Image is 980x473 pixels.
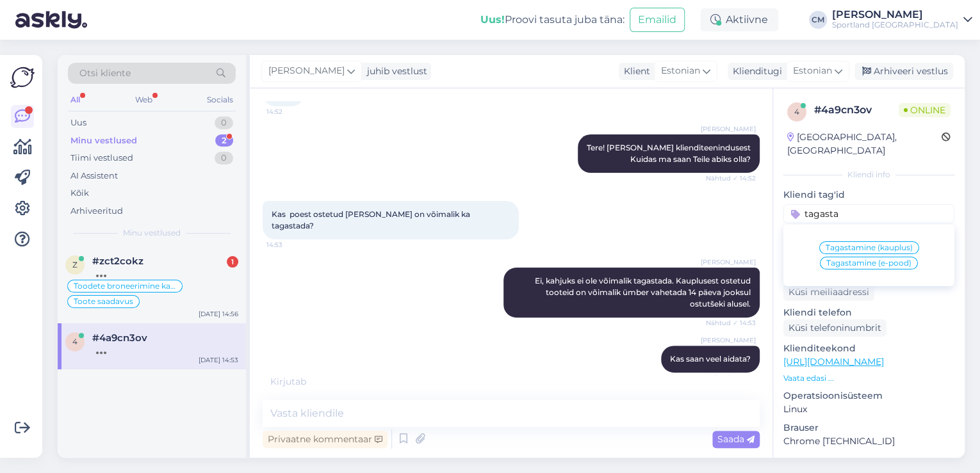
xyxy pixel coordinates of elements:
div: AI Assistent [70,170,118,182]
span: Online [899,103,951,117]
span: Toote saadavus [74,298,133,305]
div: All [68,92,83,108]
div: Privaatne kommentaar [263,431,388,448]
span: Toodete broneerimine kaupluses [74,282,176,290]
div: [GEOGRAPHIC_DATA], [GEOGRAPHIC_DATA] [787,131,942,157]
div: Küsi meiliaadressi [783,284,874,301]
div: Arhiveeritud [70,205,123,218]
span: Nähtud ✓ 14:53 [706,318,756,328]
div: juhib vestlust [362,65,427,78]
span: #4a9cn3ov [92,332,147,344]
span: Estonian [793,64,832,78]
div: Proovi tasuta juba täna: [480,12,625,28]
span: Kas saan veel aidata? [670,354,751,364]
span: Kas poest ostetud [PERSON_NAME] on võimalik ka tagastada? [272,209,472,230]
div: 1 [227,256,238,268]
p: Brauser [783,421,954,435]
div: 2 [215,134,233,147]
span: 14:53 [266,240,314,250]
div: Kõik [70,187,89,200]
div: Web [133,92,155,108]
span: 4 [794,107,799,116]
span: [PERSON_NAME] [268,64,345,78]
span: Minu vestlused [123,227,181,239]
span: #zct2cokz [92,255,143,267]
div: Klient [619,65,650,78]
p: Klienditeekond [783,342,954,355]
span: Tere! [PERSON_NAME] klienditeenindusest Kuidas ma saan Teile abiks olla? [587,143,751,164]
a: [URL][DOMAIN_NAME] [783,356,884,367]
div: Minu vestlused [70,134,137,147]
div: Küsi telefoninumbrit [783,319,886,337]
span: Otsi kliente [79,67,131,80]
div: Socials [204,92,236,108]
span: [PERSON_NAME] [701,124,756,134]
div: 0 [215,152,233,164]
p: Operatsioonisüsteem [783,389,954,403]
span: Tagastamine (kauplus) [826,244,913,252]
span: Tagastamine (e-pood) [826,259,911,267]
div: Sportland [GEOGRAPHIC_DATA] [832,20,958,30]
div: CM [809,11,827,29]
a: [PERSON_NAME]Sportland [GEOGRAPHIC_DATA] [832,10,972,30]
span: Nähtud ✓ 14:56 [706,373,756,383]
span: 14:52 [266,107,314,116]
img: Askly Logo [10,65,35,90]
button: Emailid [630,8,685,32]
div: Klienditugi [728,65,782,78]
span: z [72,260,78,269]
p: Kliendi tag'id [783,188,954,202]
div: Kirjutab [263,375,760,389]
div: Tiimi vestlused [70,152,133,164]
b: Uus! [480,13,505,26]
div: Aktiivne [700,8,778,31]
div: # 4a9cn3ov [814,102,899,118]
span: [PERSON_NAME] [701,257,756,267]
p: Linux [783,403,954,416]
input: Lisa tag [783,204,954,223]
p: Chrome [TECHNICAL_ID] [783,435,954,448]
div: Arhiveeri vestlus [854,63,953,80]
span: Estonian [661,64,700,78]
span: [PERSON_NAME] [701,335,756,345]
p: Kliendi telefon [783,306,954,319]
span: 4 [72,337,78,346]
p: Vaata edasi ... [783,373,954,384]
span: Ei, kahjuks ei ole võimalik tagastada. Kauplusest ostetud tooteid on võimalik ümber vahetada 14 p... [535,276,753,309]
div: Kliendi info [783,169,954,180]
div: [PERSON_NAME] [832,10,958,20]
div: 0 [215,116,233,129]
div: Uus [70,116,86,129]
span: Saada [717,433,755,445]
span: Nähtud ✓ 14:52 [706,173,756,183]
span: . [306,376,308,387]
div: [DATE] 14:56 [199,309,238,319]
div: [DATE] 14:53 [199,355,238,365]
